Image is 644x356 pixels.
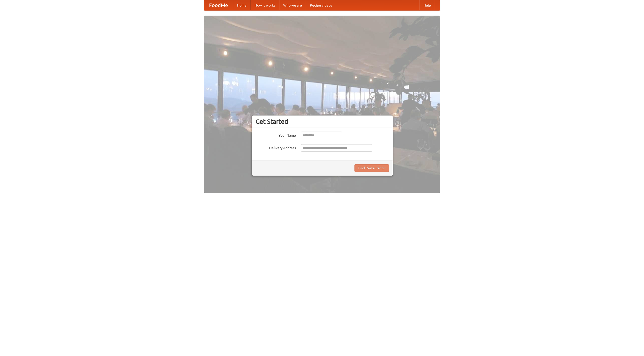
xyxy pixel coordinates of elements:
label: Delivery Address [256,144,296,150]
a: Help [419,0,435,10]
a: FoodMe [204,0,233,10]
button: Find Restaurants! [354,164,389,172]
a: Home [233,0,251,10]
a: Who we are [279,0,306,10]
h3: Get Started [256,118,389,125]
a: How it works [251,0,279,10]
a: Recipe videos [306,0,336,10]
label: Your Name [256,132,296,138]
